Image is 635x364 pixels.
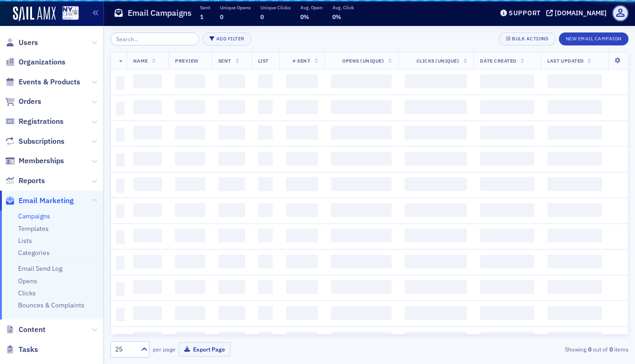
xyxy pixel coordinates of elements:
a: Email Send Log [18,264,62,273]
span: ‌ [175,74,205,88]
a: Categories [18,249,50,257]
a: Subscriptions [5,136,65,147]
span: Sent [218,57,231,64]
span: ‌ [547,152,602,166]
span: ‌ [405,152,467,166]
div: 25 [115,345,136,354]
span: Profile [612,5,629,21]
span: List [258,57,269,64]
span: ‌ [218,229,245,243]
span: ‌ [116,102,125,115]
span: ‌ [133,152,162,166]
button: Add Filter [202,32,252,45]
span: ‌ [405,74,467,88]
a: Bounces & Complaints [18,301,84,309]
strong: 0 [608,345,614,353]
span: ‌ [331,229,392,243]
a: Campaigns [18,212,50,220]
span: Reports [19,176,45,186]
span: ‌ [331,203,392,217]
span: ‌ [175,332,205,345]
span: ‌ [218,203,245,217]
p: Sent [200,4,210,11]
span: ‌ [331,306,392,320]
span: ‌ [133,177,162,191]
span: ‌ [286,177,318,191]
span: ‌ [258,332,273,345]
span: Preview [175,57,199,64]
span: ‌ [286,126,318,140]
span: ‌ [547,126,602,140]
a: Registrations [5,116,64,127]
span: ‌ [547,306,602,320]
span: ‌ [547,280,602,294]
span: ‌ [286,255,318,268]
span: Memberships [19,156,64,166]
span: ‌ [133,255,162,268]
span: ‌ [547,332,602,345]
span: ‌ [218,126,245,140]
a: Events & Products [5,77,80,87]
span: Date Created [480,57,516,64]
span: ‌ [405,100,467,114]
span: ‌ [405,177,467,191]
span: ‌ [218,74,245,88]
span: ‌ [547,203,602,217]
a: Clicks [18,289,36,297]
span: ‌ [405,229,467,243]
span: # Sent [292,57,310,64]
span: ‌ [116,204,125,218]
span: ‌ [258,100,273,114]
span: ‌ [116,179,125,193]
span: ‌ [133,203,162,217]
a: Tasks [5,345,38,355]
span: ‌ [405,306,467,320]
div: Support [509,9,541,17]
span: ‌ [175,306,205,320]
span: ‌ [133,74,162,88]
a: Memberships [5,156,64,166]
span: ‌ [331,255,392,268]
div: [DOMAIN_NAME] [555,9,607,17]
span: Clicks (Unique) [416,57,460,64]
span: ‌ [331,280,392,294]
span: ‌ [286,74,318,88]
label: per page [153,345,175,353]
a: Opens [18,277,37,285]
span: ‌ [480,280,534,294]
span: ‌ [480,177,534,191]
span: ‌ [331,74,392,88]
span: ‌ [258,306,273,320]
span: ‌ [331,332,392,345]
p: Unique Opens [220,4,251,11]
span: ‌ [405,280,467,294]
span: Name [133,57,148,64]
span: ‌ [286,229,318,243]
a: Email Marketing [5,196,74,206]
input: Search… [110,32,199,45]
div: Showing out of items [462,345,629,353]
span: ‌ [331,177,392,191]
span: ‌ [116,256,125,270]
button: New Email Campaign [559,32,629,45]
span: ‌ [175,177,205,191]
button: Export Page [179,342,230,357]
span: 0% [332,13,341,20]
a: Content [5,325,45,335]
span: ‌ [480,100,534,114]
span: ‌ [218,280,245,294]
span: ‌ [286,306,318,320]
span: ‌ [218,152,245,166]
span: ‌ [405,332,467,345]
span: ‌ [258,255,273,268]
span: ‌ [286,332,318,345]
span: ‌ [218,177,245,191]
span: Opens (Unique) [342,57,384,64]
span: ‌ [133,126,162,140]
span: ‌ [258,177,273,191]
span: ‌ [116,333,125,347]
span: ‌ [116,153,125,167]
span: ‌ [547,255,602,268]
span: ‌ [331,152,392,166]
span: ‌ [547,100,602,114]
